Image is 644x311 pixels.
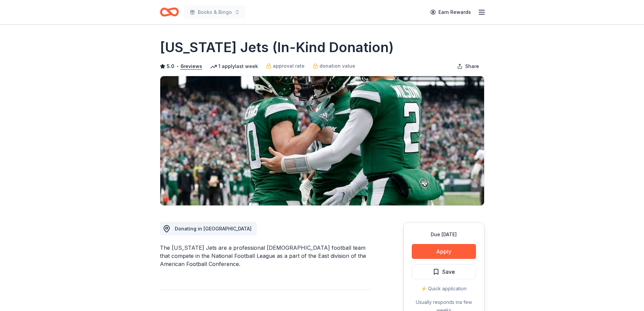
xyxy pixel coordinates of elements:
h1: [US_STATE] Jets (In-Kind Donation) [160,38,394,57]
a: approval rate [266,62,305,70]
span: donation value [319,62,355,70]
a: donation value [313,62,355,70]
span: • [176,64,178,69]
div: Due [DATE] [412,230,476,239]
span: approval rate [273,62,305,70]
button: Apply [412,244,476,259]
a: Earn Rewards [426,6,475,18]
a: Home [160,4,179,20]
span: Donating in [GEOGRAPHIC_DATA] [175,226,252,231]
span: Books & Bingo [198,8,232,16]
button: 6reviews [181,62,202,70]
div: The [US_STATE] Jets are a professional [DEMOGRAPHIC_DATA] football team that compete in the Natio... [160,244,371,268]
div: 1 apply last week [210,62,258,70]
img: Image for New York Jets (In-Kind Donation) [160,76,484,205]
span: Share [465,62,479,70]
button: Share [452,60,484,73]
div: ⚡️ Quick application [412,285,476,293]
button: Save [412,264,476,279]
span: 5.0 [167,62,174,70]
button: Books & Bingo [184,5,245,19]
span: Save [442,267,455,276]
